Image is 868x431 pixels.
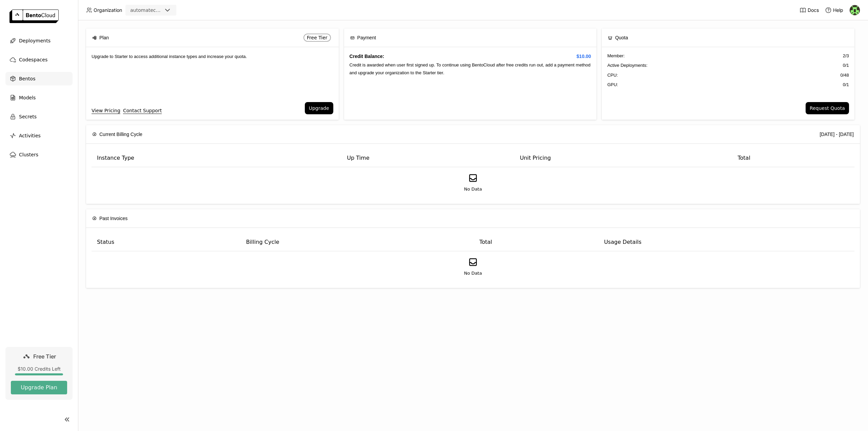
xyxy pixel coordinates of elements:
span: CPU: [607,72,618,79]
span: Activities [19,132,41,140]
span: Free Tier [33,353,56,360]
th: Up Time [341,149,514,167]
button: Request Quota [806,102,849,114]
span: Bentos [19,75,35,83]
span: Payment [357,34,376,41]
button: Upgrade [305,102,333,114]
span: Upgrade to Starter to access additional instance types and increase your quota. [92,54,247,59]
a: Docs [800,7,819,14]
input: Selected automatechrobotik. [163,7,163,14]
span: Organization [94,7,122,13]
span: GPU: [607,81,618,88]
span: Member : [607,53,625,59]
span: 0 / 1 [843,81,849,88]
span: Credit is awarded when user first signed up. To continue using BentoCloud after free credits run ... [350,62,591,75]
a: Codespaces [5,53,73,66]
span: Secrets [19,113,37,121]
a: Bentos [5,72,73,85]
div: [DATE] - [DATE] [820,131,854,138]
a: Deployments [5,34,73,47]
a: Contact Support [123,107,162,114]
span: Plan [99,34,109,41]
th: Unit Pricing [514,149,732,167]
a: View Pricing [92,107,120,114]
th: Usage Details [598,233,854,251]
span: No Data [464,186,482,193]
span: Active Deployments : [607,62,648,69]
div: automatechrobotik [130,7,162,14]
div: Help [825,7,843,14]
span: 0 / 48 [840,72,849,79]
h4: Credit Balance: [350,53,591,60]
a: Models [5,91,73,104]
span: 0 / 1 [843,62,849,69]
span: Quota [615,34,628,41]
th: Total [474,233,599,251]
th: Total [732,149,854,167]
span: Codespaces [19,56,47,64]
span: No Data [464,270,482,277]
span: 2 / 3 [843,53,849,59]
span: Help [833,7,843,13]
a: Activities [5,129,73,142]
span: Past Invoices [99,215,127,222]
img: logo [9,9,59,23]
span: Free Tier [307,35,328,40]
span: Clusters [19,151,38,159]
span: Docs [808,7,819,13]
th: Billing Cycle [241,233,474,251]
th: Instance Type [92,149,341,167]
button: Upgrade Plan [11,381,67,394]
span: Current Billing Cycle [99,131,142,138]
span: Deployments [19,37,51,45]
a: Clusters [5,148,73,161]
th: Status [92,233,241,251]
a: Free Tier$10.00 Credits LeftUpgrade Plan [5,347,73,400]
div: $10.00 Credits Left [11,366,67,372]
span: $10.00 [576,53,591,60]
a: Secrets [5,110,73,123]
span: Models [19,94,36,102]
img: Maxime Gagné [850,5,860,15]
